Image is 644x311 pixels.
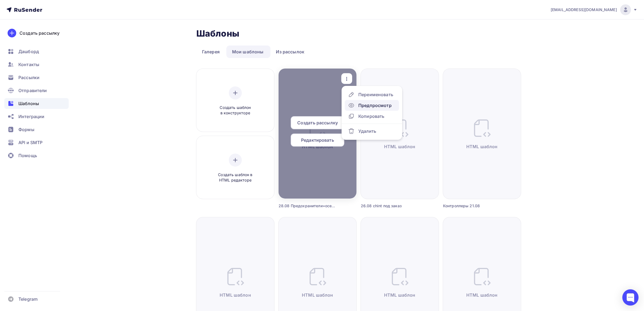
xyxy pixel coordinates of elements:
[4,124,69,135] a: Формы
[19,30,60,36] div: Создать рассылку
[18,296,38,302] span: Telegram
[18,139,42,146] span: API и SMTP
[297,119,338,126] span: Создать рассылку
[210,105,261,116] span: Создать шаблон в конструкторе
[358,128,376,134] div: Удалить
[358,102,392,109] div: Предпросмотр
[361,203,419,209] div: 26.08 chint под заказ
[18,87,47,94] span: Отправители
[18,100,39,107] span: Шаблоны
[443,203,501,209] div: Контроллеры 21.08
[301,137,334,143] span: Редактировать
[4,72,69,83] a: Рассылки
[4,59,69,70] a: Контакты
[18,152,37,159] span: Помощь
[196,46,225,58] a: Галерея
[18,61,39,68] span: Контакты
[210,172,261,183] span: Создать шаблон в HTML редакторе
[358,91,393,98] div: Переименовать
[18,74,39,81] span: Рассылки
[4,98,69,109] a: Шаблоны
[279,203,337,209] div: 28.08 Предохранители+осенние скидки
[4,46,69,57] a: Дашборд
[196,28,239,39] h2: Шаблоны
[18,48,39,55] span: Дашборд
[18,126,34,133] span: Формы
[226,46,269,58] a: Мои шаблоны
[4,85,69,96] a: Отправители
[270,46,310,58] a: Из рассылок
[551,7,617,12] span: [EMAIL_ADDRESS][DOMAIN_NAME]
[358,113,384,119] div: Копировать
[18,113,44,120] span: Интеграции
[551,4,638,15] a: [EMAIL_ADDRESS][DOMAIN_NAME]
